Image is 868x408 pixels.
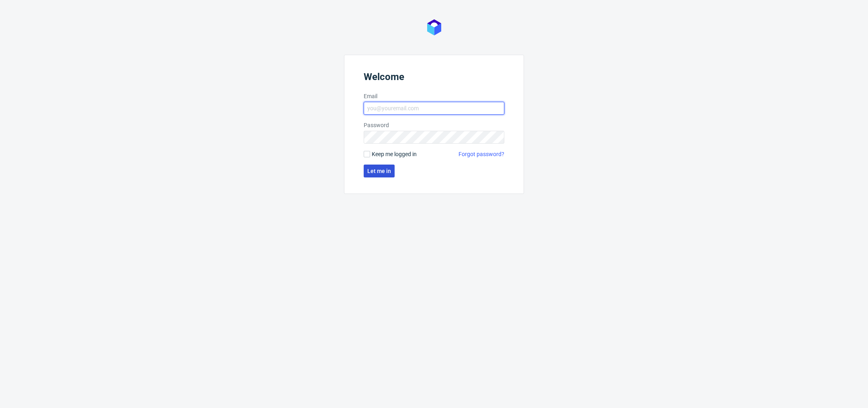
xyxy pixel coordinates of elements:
[364,165,395,177] button: Let me in
[459,150,504,158] a: Forgot password?
[364,121,504,129] label: Password
[372,150,417,158] span: Keep me logged in
[364,102,504,115] input: you@youremail.com
[364,92,504,100] label: Email
[367,168,391,174] span: Let me in
[364,71,504,86] header: Welcome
